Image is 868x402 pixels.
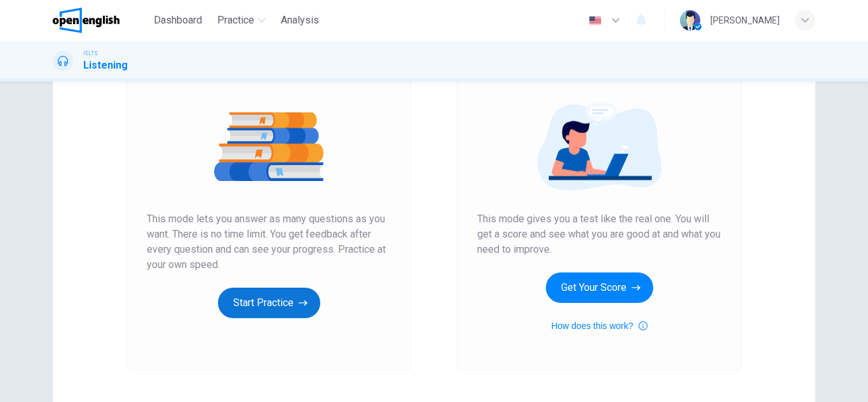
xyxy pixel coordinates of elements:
a: OpenEnglish logo [53,8,149,33]
button: Start Practice [218,288,320,318]
button: Practice [212,9,271,32]
span: Practice [217,13,254,28]
img: OpenEnglish logo [53,8,119,33]
span: Analysis [281,13,319,28]
button: Dashboard [149,9,207,32]
img: en [587,16,603,25]
span: This mode lets you answer as many questions as you want. There is no time limit. You get feedback... [147,211,391,272]
div: [PERSON_NAME] [710,13,780,28]
button: Get Your Score [546,272,653,303]
button: Analysis [276,9,324,32]
span: IELTS [83,49,98,58]
span: This mode gives you a test like the real one. You will get a score and see what you are good at a... [477,211,721,257]
h1: Listening [83,58,128,73]
img: Profile picture [680,10,700,30]
button: How does this work? [551,318,647,333]
span: Dashboard [154,13,202,28]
